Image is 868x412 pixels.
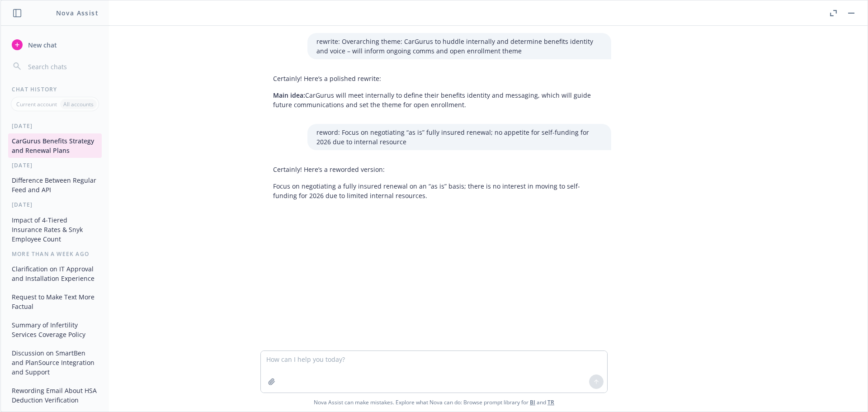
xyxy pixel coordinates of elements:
span: Main idea: [273,91,305,99]
div: Chat History [1,85,109,93]
p: Certainly! Here’s a reworded version: [273,165,602,174]
span: New chat [26,40,57,50]
div: [DATE] [1,161,109,169]
button: Rewording Email About HSA Deduction Verification [8,383,102,407]
a: BI [530,398,535,406]
p: Certainly! Here’s a polished rewrite: [273,74,602,83]
button: New chat [8,37,102,53]
a: TR [547,398,554,406]
span: Nova Assist can make mistakes. Explore what Nova can do: Browse prompt library for and [314,393,554,412]
button: Difference Between Regular Feed and API [8,173,102,197]
input: Search chats [26,60,98,73]
p: CarGurus will meet internally to define their benefits identity and messaging, which will guide f... [273,90,602,109]
p: Focus on negotiating a fully insured renewal on an “as is” basis; there is no interest in moving ... [273,181,602,200]
h1: Nova Assist [56,8,99,18]
button: Summary of Infertility Services Coverage Policy [8,317,102,342]
button: Clarification on IT Approval and Installation Experience [8,261,102,286]
button: Impact of 4-Tiered Insurance Rates & Snyk Employee Count [8,213,102,246]
div: [DATE] [1,201,109,208]
p: rewrite: Overarching theme: CarGurus to huddle internally and determine benefits identity and voi... [316,37,602,56]
p: Current account [16,100,57,108]
button: Request to Make Text More Factual [8,289,102,314]
p: All accounts [63,100,94,108]
p: reword: Focus on negotiating “as is” fully insured renewal; no appetite for self-funding for 2026... [316,128,602,147]
div: [DATE] [1,122,109,130]
div: More than a week ago [1,250,109,258]
button: Discussion on SmartBen and PlanSource Integration and Support [8,346,102,379]
button: CarGurus Benefits Strategy and Renewal Plans [8,133,102,158]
